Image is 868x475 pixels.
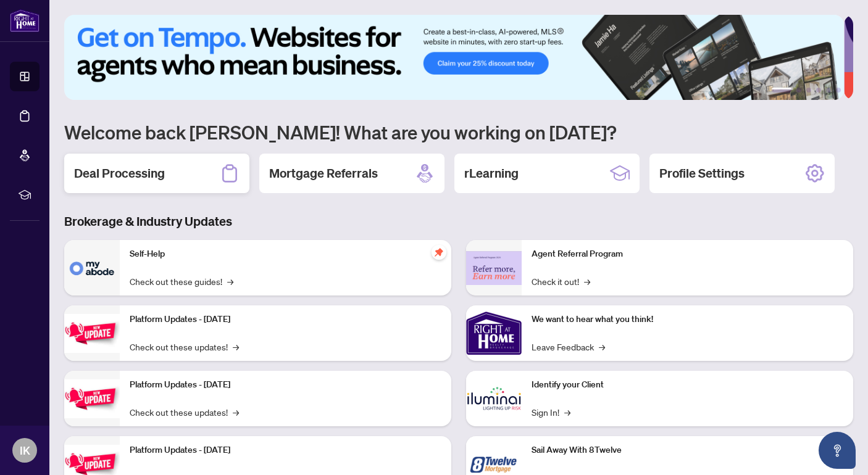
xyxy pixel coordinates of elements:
[584,275,590,288] span: →
[836,88,841,93] button: 6
[796,88,801,93] button: 2
[772,88,791,93] button: 1
[532,340,605,353] a: Leave Feedback→
[130,313,441,326] p: Platform Updates - [DATE]
[466,305,522,361] img: We want to hear what you think!
[532,275,590,288] a: Check it out!→
[227,275,233,288] span: →
[532,247,843,261] p: Agent Referral Program
[130,340,239,353] a: Check out these updates!→
[464,165,519,182] h2: rLearning
[466,371,522,426] img: Identify your Client
[532,378,843,392] p: Identify your Client
[130,275,233,288] a: Check out these guides!→
[532,444,843,457] p: Sail Away With 8Twelve
[10,9,40,32] img: logo
[64,213,853,230] h3: Brokerage & Industry Updates
[64,379,120,418] img: Platform Updates - July 8, 2025
[826,88,831,93] button: 5
[599,340,605,353] span: →
[816,88,821,93] button: 4
[64,314,120,353] img: Platform Updates - July 21, 2025
[233,405,239,419] span: →
[74,165,165,182] h2: Deal Processing
[233,340,239,353] span: →
[659,165,745,182] h2: Profile Settings
[130,444,441,457] p: Platform Updates - [DATE]
[130,405,239,419] a: Check out these updates!→
[466,251,522,285] img: Agent Referral Program
[432,245,446,260] span: pushpin
[564,405,570,419] span: →
[532,313,843,326] p: We want to hear what you think!
[819,432,856,469] button: Open asap
[64,15,844,100] img: Slide 0
[806,88,811,93] button: 3
[130,378,441,392] p: Platform Updates - [DATE]
[64,120,853,144] h1: Welcome back [PERSON_NAME]! What are you working on [DATE]?
[20,442,30,459] span: IK
[269,165,378,182] h2: Mortgage Referrals
[64,240,120,295] img: Self-Help
[130,247,441,261] p: Self-Help
[532,405,570,419] a: Sign In!→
